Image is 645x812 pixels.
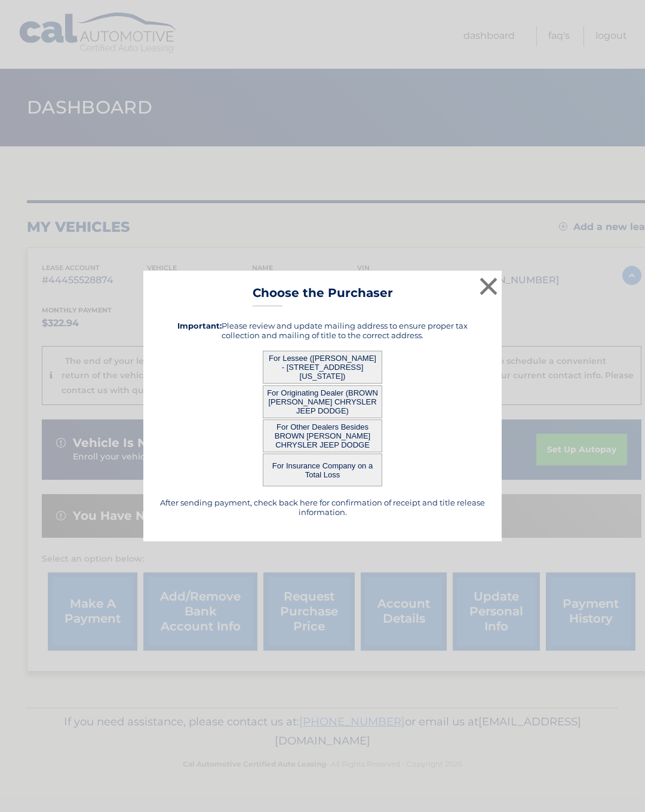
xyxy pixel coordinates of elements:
h5: After sending payment, check back here for confirmation of receipt and title release information. [158,498,487,517]
button: For Other Dealers Besides BROWN [PERSON_NAME] CHRYSLER JEEP DODGE [263,419,382,452]
h3: Choose the Purchaser [253,286,393,307]
button: For Originating Dealer (BROWN [PERSON_NAME] CHRYSLER JEEP DODGE) [263,385,382,418]
button: For Insurance Company on a Total Loss [263,454,382,486]
h5: Please review and update mailing address to ensure proper tax collection and mailing of title to ... [158,321,487,340]
button: × [477,274,500,298]
button: For Lessee ([PERSON_NAME] - [STREET_ADDRESS][US_STATE]) [263,351,382,384]
strong: Important: [177,321,222,330]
